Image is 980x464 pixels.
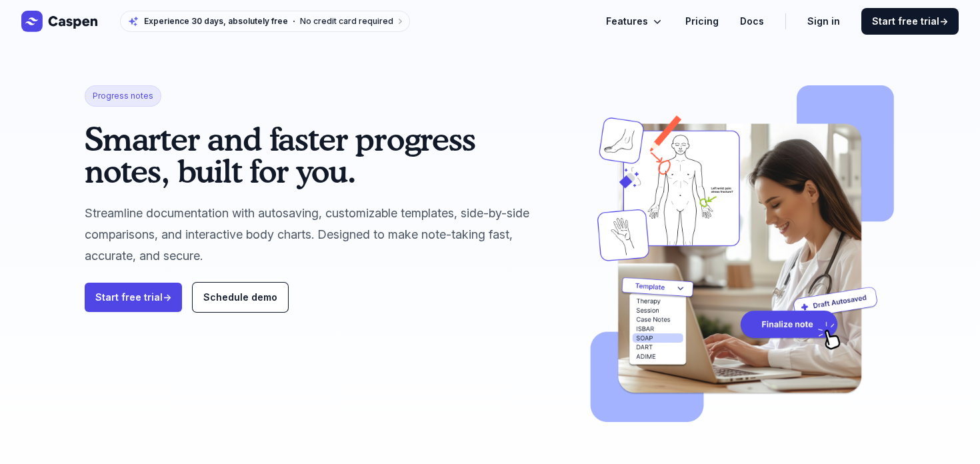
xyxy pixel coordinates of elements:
[685,13,719,29] a: Pricing
[144,16,288,27] span: Experience 30 days, absolutely free
[606,13,664,29] button: Features
[120,11,410,32] a: Experience 30 days, absolutely freeNo credit card required
[872,15,948,28] span: Start free trial
[939,15,948,27] span: →
[85,123,563,187] h1: Smarter and faster progress notes, built for you.
[203,291,277,303] span: Schedule demo
[163,291,171,303] span: →
[861,8,959,35] a: Start free trial
[807,13,840,29] a: Sign in
[85,85,161,107] span: Progress notes
[193,283,288,312] a: Schedule demo
[85,283,182,312] a: Start free trial
[85,203,563,267] p: Streamline documentation with autosaving, customizable templates, side-by-side comparisons, and i...
[584,85,895,431] img: progress-notes.png
[606,13,648,29] span: Features
[740,13,764,29] a: Docs
[300,16,393,26] span: No credit card required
